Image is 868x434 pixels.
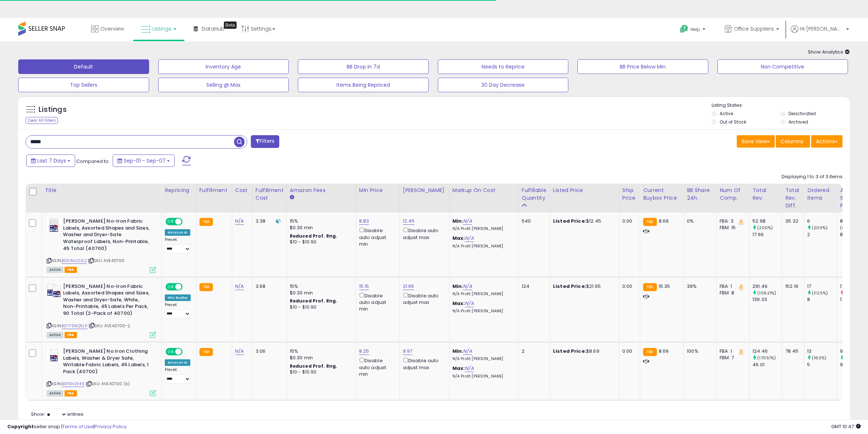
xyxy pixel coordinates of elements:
[452,244,513,249] p: N/A Profit [PERSON_NAME]
[659,218,669,224] span: 8.69
[251,135,279,148] button: Filters
[65,390,77,396] span: FBA
[465,365,474,372] a: N/A
[88,258,125,263] span: | SKU: AVE40700
[199,218,213,226] small: FBA
[734,25,774,32] span: Office Suppliers
[47,390,63,396] span: All listings currently available for purchase on Amazon
[136,18,182,40] a: Listings
[757,290,776,296] small: (109.21%)
[577,59,708,74] button: BB Price Below Min
[452,283,463,290] b: Min:
[403,187,446,194] div: [PERSON_NAME]
[553,348,614,355] div: $8.69
[680,24,689,34] i: Get Help
[553,283,586,290] b: Listed Price:
[403,348,413,355] a: 9.97
[659,348,669,355] span: 8.69
[290,233,338,239] b: Reduced Prof. Rng.
[690,26,700,32] span: Help
[100,25,124,32] span: Overview
[752,348,782,355] div: 124.46
[553,218,586,224] b: Listed Price:
[359,356,394,378] div: Disable auto adjust min
[720,187,746,202] div: Num of Comp.
[165,359,190,366] div: Amazon AI
[165,294,191,301] div: Win BuyBox
[808,48,850,55] span: Show Analytics
[166,284,175,290] span: ON
[47,348,156,395] div: ASIN:
[712,102,850,109] p: Listing States:
[522,218,544,224] div: 540
[720,110,733,117] label: Active
[776,135,810,148] button: Columns
[811,135,842,148] button: Actions
[438,59,569,74] button: Needs to Reprice
[452,309,513,314] p: N/A Profit [PERSON_NAME]
[807,348,837,355] div: 13
[782,173,842,180] div: Displaying 1 to 3 of 3 items
[752,231,782,238] div: 17.66
[290,218,350,224] div: 15%
[807,283,837,290] div: 17
[47,218,156,272] div: ASIN:
[26,117,58,124] div: Clear All Filters
[359,283,369,290] a: 15.15
[37,157,66,164] span: Last 7 Days
[789,110,816,117] label: Deactivated
[553,218,614,224] div: $12.45
[807,361,837,368] div: 5
[752,361,782,368] div: 46.01
[403,226,444,241] div: Disable auto adjust max
[235,283,244,290] a: N/A
[31,411,83,418] span: Show: entries
[452,218,463,224] b: Min:
[785,218,798,224] div: 35.32
[522,187,547,202] div: Fulfillable Quantity
[290,224,350,231] div: $0.30 min
[166,219,175,225] span: ON
[182,349,193,355] span: OFF
[165,367,191,384] div: Preset:
[290,283,350,290] div: 15%
[165,229,190,236] div: Amazon AI
[47,332,63,338] span: All listings currently available for purchase on Amazon
[720,290,744,296] div: FBM: 8
[452,300,465,307] b: Max:
[39,105,67,115] h5: Listings
[124,157,166,164] span: Sep-01 - Sep-07
[643,348,657,356] small: FBA
[359,348,369,355] a: 8.25
[63,348,152,377] b: [PERSON_NAME] No Iron Clothing Labels, Washer & Dryer Safe, Writable Fabric Labels, 45 Labels, 1 ...
[752,218,782,224] div: 52.98
[452,374,513,379] p: N/A Profit [PERSON_NAME]
[188,18,230,40] a: DataHub
[63,283,152,319] b: [PERSON_NAME] No-Iron Fabric Labels, Assorted Shapes and Sizes, Washer and Dryer-Safe, White, Non...
[800,25,844,32] span: Hi [PERSON_NAME]
[86,18,129,40] a: Overview
[18,59,149,74] button: Default
[622,187,637,202] div: Ship Price
[840,225,850,231] small: (0%)
[62,423,93,430] a: Terms of Use
[290,348,350,355] div: 15%
[152,25,171,32] span: Listings
[643,218,657,226] small: FBA
[719,18,785,42] a: Office Suppliers
[158,59,289,74] button: Inventory Age
[235,348,244,355] a: N/A
[62,323,87,329] a: B07F96Q5LR
[553,187,616,194] div: Listed Price
[290,369,350,375] div: $10 - $10.90
[674,19,713,42] a: Help
[622,218,634,224] div: 0.00
[199,283,213,291] small: FBA
[45,187,159,194] div: Title
[785,283,798,290] div: 152.16
[522,348,544,355] div: 2
[717,59,848,74] button: Non Competitive
[807,231,837,238] div: 2
[465,235,474,242] a: N/A
[199,187,229,194] div: Fulfillment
